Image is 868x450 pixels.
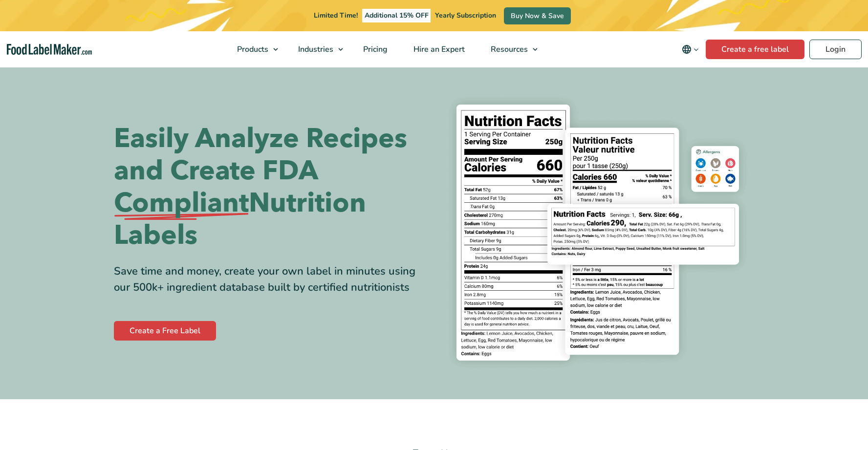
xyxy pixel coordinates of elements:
span: Industries [295,44,334,55]
a: Resources [478,31,542,67]
h1: Easily Analyze Recipes and Create FDA Nutrition Labels [114,123,427,252]
a: Buy Now & Save [504,7,571,24]
span: Limited Time! [314,11,358,20]
a: Products [224,31,283,67]
a: Pricing [350,31,398,67]
span: Pricing [360,44,389,55]
span: Yearly Subscription [435,11,496,20]
a: Food Label Maker homepage [7,44,92,55]
span: Hire an Expert [411,44,466,55]
span: Products [234,44,269,55]
button: Change language [675,40,706,59]
span: Additional 15% OFF [362,9,431,22]
div: Save time and money, create your own label in minutes using our 500k+ ingredient database built b... [114,263,427,296]
a: Hire an Expert [401,31,476,67]
span: Resources [488,44,529,55]
a: Login [809,40,862,59]
a: Create a Free Label [114,321,216,341]
span: Compliant [114,187,249,219]
a: Create a free label [706,40,804,59]
a: Industries [285,31,348,67]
